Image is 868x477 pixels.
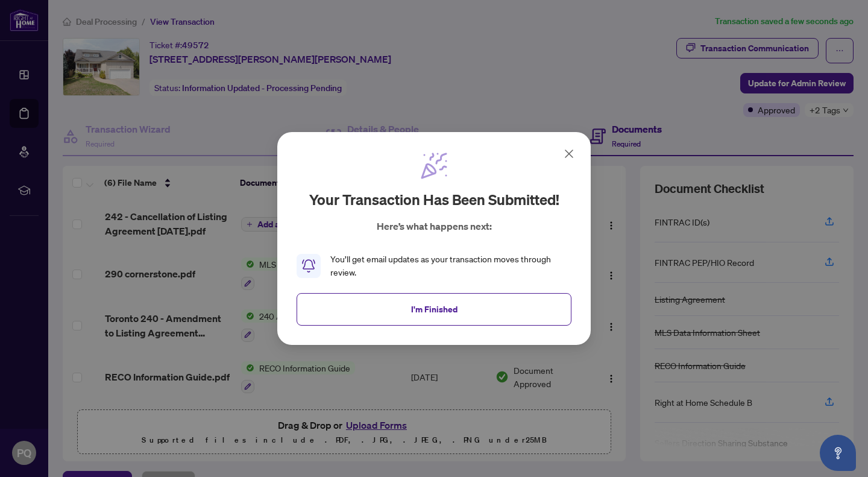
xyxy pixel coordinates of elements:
[297,293,571,326] button: I'm Finished
[820,435,856,471] button: Open asap
[309,190,559,209] h2: Your transaction has been submitted!
[411,300,458,319] span: I'm Finished
[377,219,492,233] p: Here’s what happens next:
[330,253,571,279] div: You’ll get email updates as your transaction moves through review.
